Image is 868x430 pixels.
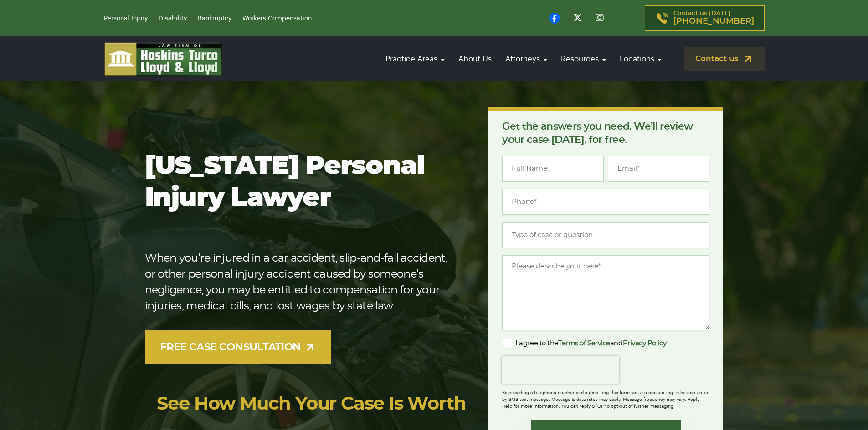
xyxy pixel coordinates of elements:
[502,189,709,215] input: Phone*
[608,156,709,182] input: Email*
[198,15,231,22] a: Bankruptcy
[673,10,754,26] p: Contact us [DATE]
[645,5,765,31] a: Contact us [DATE][PHONE_NUMBER]
[381,46,449,72] a: Practice Areas
[145,151,460,214] h1: [US_STATE] Personal Injury Lawyer
[502,156,604,182] input: Full Name
[502,338,666,349] label: I agree to the and
[684,47,765,71] a: Contact us
[502,222,709,248] input: Type of case or question
[502,356,619,384] iframe: reCAPTCHA
[157,395,466,413] a: See How Much Your Case Is Worth
[145,330,331,364] a: FREE CASE CONSULTATION
[454,46,496,72] a: About Us
[502,384,709,410] div: By providing a telephone number and submitting this form you are consenting to be contacted by SM...
[502,120,709,147] p: Get the answers you need. We’ll review your case [DATE], for free.
[673,17,754,26] span: [PHONE_NUMBER]
[159,15,187,22] a: Disability
[556,46,611,72] a: Resources
[501,46,552,72] a: Attorneys
[615,46,666,72] a: Locations
[104,42,222,76] img: logo
[304,342,316,353] img: arrow-up-right-light.svg
[242,15,312,22] a: Workers Compensation
[558,340,610,347] a: Terms of Service
[623,340,667,347] a: Privacy Policy
[104,15,148,22] a: Personal Injury
[145,251,460,314] p: When you’re injured in a car accident, slip-and-fall accident, or other personal injury accident ...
